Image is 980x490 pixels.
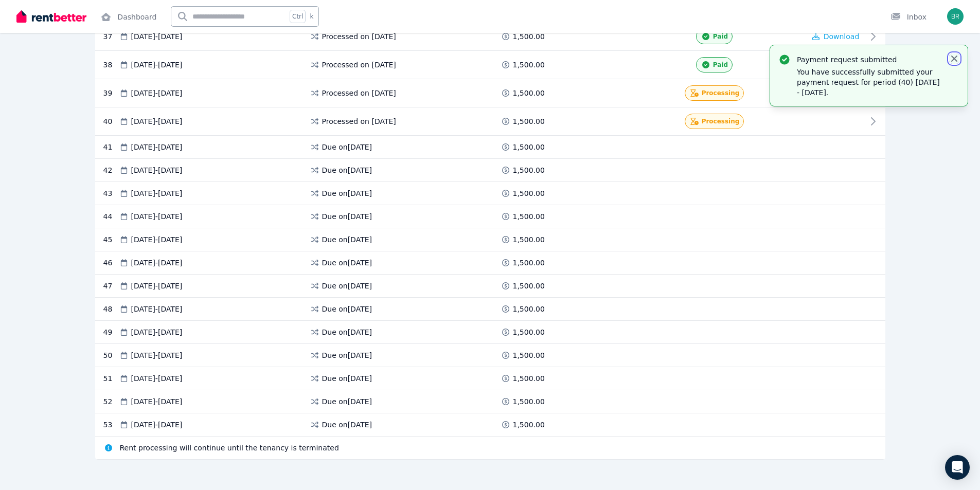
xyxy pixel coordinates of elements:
[797,55,941,65] p: Payment request submitted
[131,258,183,268] span: [DATE] - [DATE]
[513,420,545,430] span: 1,500.00
[131,142,183,152] span: [DATE] - [DATE]
[513,188,545,198] span: 1,500.00
[103,29,119,44] div: 37
[103,188,119,198] div: 43
[322,31,396,42] span: Processed on [DATE]
[513,373,545,384] span: 1,500.00
[103,420,119,430] div: 53
[103,258,119,268] div: 46
[131,373,183,384] span: [DATE] - [DATE]
[513,88,545,98] span: 1,500.00
[322,350,372,360] span: Due on [DATE]
[131,327,183,337] span: [DATE] - [DATE]
[322,258,372,268] span: Due on [DATE]
[103,304,119,314] div: 48
[513,304,545,314] span: 1,500.00
[513,327,545,337] span: 1,500.00
[131,420,183,430] span: [DATE] - [DATE]
[322,420,372,430] span: Due on [DATE]
[103,85,119,101] div: 39
[103,211,119,222] div: 44
[322,234,372,245] span: Due on [DATE]
[513,234,545,245] span: 1,500.00
[513,281,545,291] span: 1,500.00
[131,60,183,70] span: [DATE] - [DATE]
[945,455,970,480] div: Open Intercom Messenger
[322,211,372,222] span: Due on [DATE]
[322,188,372,198] span: Due on [DATE]
[513,60,545,70] span: 1,500.00
[131,396,183,407] span: [DATE] - [DATE]
[103,327,119,337] div: 49
[513,258,545,268] span: 1,500.00
[103,114,119,129] div: 40
[131,188,183,198] span: [DATE] - [DATE]
[103,373,119,384] div: 51
[713,32,728,41] span: Paid
[890,12,926,22] div: Inbox
[322,165,372,175] span: Due on [DATE]
[513,350,545,360] span: 1,500.00
[120,443,339,453] span: Rent processing will continue until the tenancy is terminated
[797,67,941,98] p: You have successfully submitted your payment request for period (40) [DATE] - [DATE].
[103,281,119,291] div: 47
[103,57,119,72] div: 38
[322,304,372,314] span: Due on [DATE]
[131,88,183,98] span: [DATE] - [DATE]
[513,31,545,42] span: 1,500.00
[812,31,860,42] button: Download
[310,12,313,21] span: k
[824,32,860,41] span: Download
[103,142,119,152] div: 41
[103,165,119,175] div: 42
[322,281,372,291] span: Due on [DATE]
[290,10,306,23] span: Ctrl
[131,211,183,222] span: [DATE] - [DATE]
[131,350,183,360] span: [DATE] - [DATE]
[131,165,183,175] span: [DATE] - [DATE]
[322,327,372,337] span: Due on [DATE]
[513,211,545,222] span: 1,500.00
[131,31,183,42] span: [DATE] - [DATE]
[103,350,119,360] div: 50
[131,281,183,291] span: [DATE] - [DATE]
[713,61,728,69] span: Paid
[131,304,183,314] span: [DATE] - [DATE]
[513,396,545,407] span: 1,500.00
[513,165,545,175] span: 1,500.00
[513,142,545,152] span: 1,500.00
[322,142,372,152] span: Due on [DATE]
[103,396,119,407] div: 52
[322,88,396,98] span: Processed on [DATE]
[322,116,396,126] span: Processed on [DATE]
[702,89,740,97] span: Processing
[131,116,183,126] span: [DATE] - [DATE]
[16,9,86,24] img: RentBetter
[322,60,396,70] span: Processed on [DATE]
[322,396,372,407] span: Due on [DATE]
[702,117,740,125] span: Processing
[131,234,183,245] span: [DATE] - [DATE]
[947,8,964,25] img: Bradley Todd
[103,234,119,245] div: 45
[513,116,545,126] span: 1,500.00
[322,373,372,384] span: Due on [DATE]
